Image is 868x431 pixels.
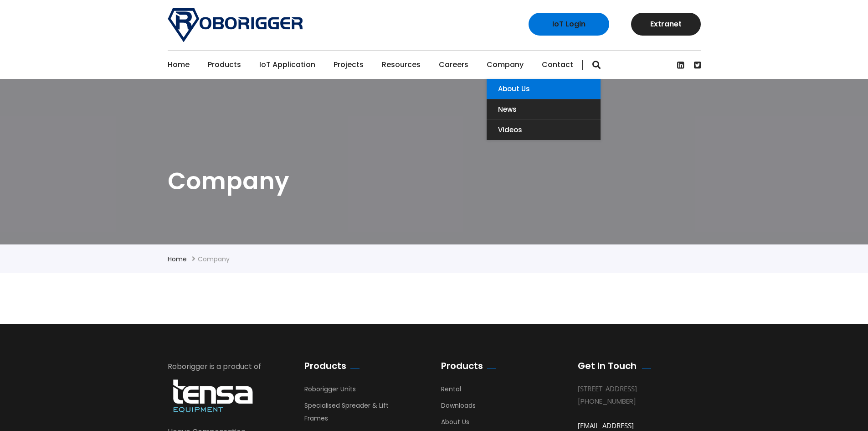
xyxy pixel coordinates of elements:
[529,13,609,36] a: IoT Login
[487,79,601,99] a: About Us
[198,254,230,265] li: Company
[487,99,601,119] a: News
[168,166,701,197] h1: Company
[334,51,364,79] a: Projects
[304,384,356,398] a: Roborigger Units
[168,51,190,79] a: Home
[208,51,241,79] a: Products
[441,384,461,398] a: Rental
[439,51,468,79] a: Careers
[441,417,469,431] a: About Us
[168,8,303,42] img: Roborigger
[259,51,315,79] a: IoT Application
[168,254,187,264] a: Home
[487,51,524,79] a: Company
[578,360,637,371] h2: Get In Touch
[304,360,346,371] h2: Products
[631,13,701,36] a: Extranet
[304,401,389,427] a: Specialised Spreader & Lift Frames
[441,401,476,415] a: Downloads
[542,51,573,79] a: Contact
[441,360,483,371] h2: Products
[578,395,687,407] div: [PHONE_NUMBER]
[382,51,421,79] a: Resources
[487,120,601,140] a: Videos
[578,383,687,395] div: [STREET_ADDRESS]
